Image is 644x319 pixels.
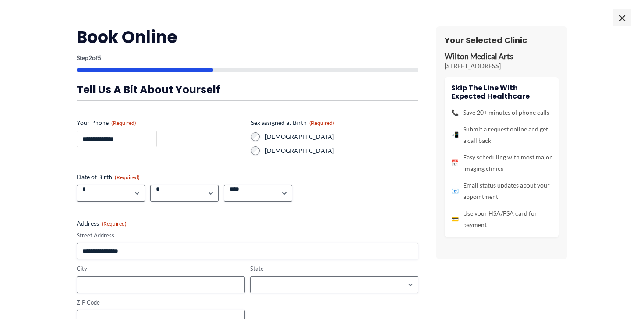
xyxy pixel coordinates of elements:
span: 📧 [451,185,459,197]
span: 2 [88,54,92,61]
h3: Your Selected Clinic [445,35,559,45]
span: 5 [98,54,101,61]
span: (Required) [309,120,334,126]
p: Step of [77,55,418,61]
span: × [613,9,631,26]
li: Save 20+ minutes of phone calls [451,107,552,118]
legend: Sex assigned at Birth [251,118,334,127]
li: Submit a request online and get a call back [451,124,552,146]
li: Easy scheduling with most major imaging clinics [451,152,552,174]
label: ZIP Code [77,298,245,307]
label: [DEMOGRAPHIC_DATA] [265,146,418,155]
span: 📅 [451,157,459,169]
span: 📲 [451,129,459,141]
p: Wilton Medical Arts [445,52,559,62]
h4: Skip the line with Expected Healthcare [451,84,552,100]
label: Street Address [77,231,418,240]
span: (Required) [115,174,140,181]
legend: Address [77,219,127,228]
label: [DEMOGRAPHIC_DATA] [265,132,418,141]
span: 📞 [451,107,459,118]
p: [STREET_ADDRESS] [445,62,559,71]
h2: Book Online [77,26,418,48]
span: 💳 [451,213,459,225]
li: Email status updates about your appointment [451,180,552,202]
legend: Date of Birth [77,173,140,181]
h3: Tell us a bit about yourself [77,83,418,96]
span: (Required) [111,120,136,126]
label: City [77,265,245,273]
span: (Required) [102,220,127,227]
label: Your Phone [77,118,244,127]
label: State [250,265,418,273]
li: Use your HSA/FSA card for payment [451,208,552,230]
